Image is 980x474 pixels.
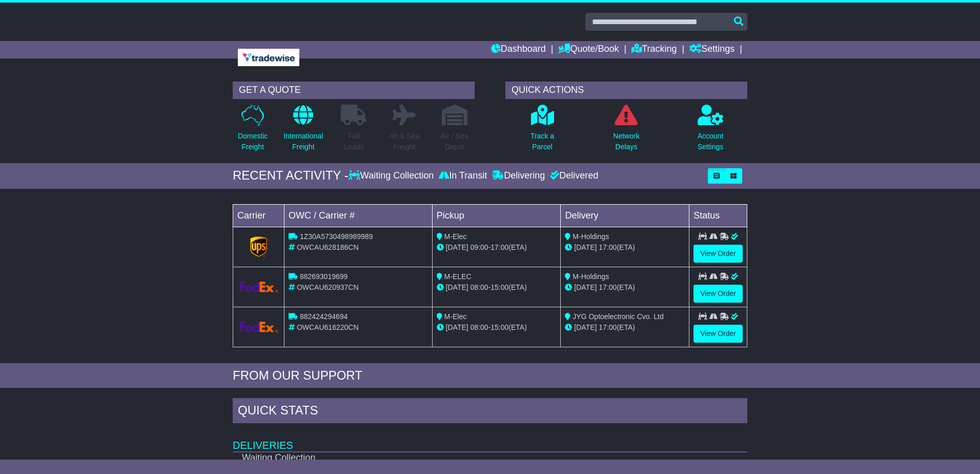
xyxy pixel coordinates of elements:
[558,41,619,58] a: Quote/Book
[446,243,468,251] span: [DATE]
[239,322,278,332] img: GetCarrierServiceLogo
[565,282,685,293] div: (ETA)
[444,272,472,281] span: M-ELEC
[489,170,547,182] div: Delivering
[349,170,436,182] div: Waiting Collection
[693,285,743,303] a: View Order
[689,204,747,227] td: Status
[300,272,348,281] span: 882693019699
[238,131,268,152] p: Domestic Freight
[573,232,609,241] span: M-Holdings
[446,323,468,331] span: [DATE]
[297,283,359,291] span: OWCAU620937CN
[573,312,663,321] span: JYG Optoelectronic Cvo. Ltd
[689,41,734,58] a: Settings
[284,204,433,227] td: OWC / Carrier #
[389,131,419,152] p: Air & Sea Freight
[444,312,467,321] span: M-Elec
[233,452,673,464] td: Waiting Collection
[599,243,617,251] span: 17:00
[574,323,597,331] span: [DATE]
[697,104,724,158] a: AccountSettings
[444,232,467,241] span: M-Elec
[341,131,366,152] p: Full Loads
[233,82,475,99] div: GET A QUOTE
[573,272,609,281] span: M-Holdings
[233,204,284,227] td: Carrier
[565,322,685,333] div: (ETA)
[283,131,323,152] p: International Freight
[574,243,597,251] span: [DATE]
[233,426,747,452] td: Deliveries
[574,283,597,291] span: [DATE]
[437,322,557,333] div: - (ETA)
[599,283,617,291] span: 17:00
[437,242,557,253] div: - (ETA)
[437,282,557,293] div: - (ETA)
[491,243,508,251] span: 17:00
[297,323,359,331] span: OWCAU616220CN
[631,41,677,58] a: Tracking
[436,170,489,182] div: In Transit
[561,204,689,227] td: Delivery
[300,232,373,241] span: 1Z30A5730498989989
[446,283,468,291] span: [DATE]
[250,236,268,257] img: GetCarrierServiceLogo
[693,245,743,263] a: View Order
[599,323,617,331] span: 17:00
[237,104,268,158] a: DomesticFreight
[698,131,724,152] p: Account Settings
[233,368,747,383] div: FROM OUR SUPPORT
[297,243,359,251] span: OWCAU628186CN
[283,104,323,158] a: InternationalFreight
[613,131,639,152] p: Network Delays
[693,325,743,343] a: View Order
[565,242,685,253] div: (ETA)
[612,104,640,158] a: NetworkDelays
[505,82,747,99] div: QUICK ACTIONS
[471,243,488,251] span: 09:00
[300,312,348,321] span: 882424294694
[547,170,598,182] div: Delivered
[491,41,546,58] a: Dashboard
[530,131,554,152] p: Track a Parcel
[491,323,508,331] span: 15:00
[491,283,508,291] span: 15:00
[441,131,468,152] p: Air / Sea Depot
[233,168,349,183] div: RECENT ACTIVITY -
[471,283,488,291] span: 08:00
[530,104,555,158] a: Track aParcel
[233,398,747,426] div: Quick Stats
[239,282,278,292] img: GetCarrierServiceLogo
[432,204,561,227] td: Pickup
[471,323,488,331] span: 08:00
